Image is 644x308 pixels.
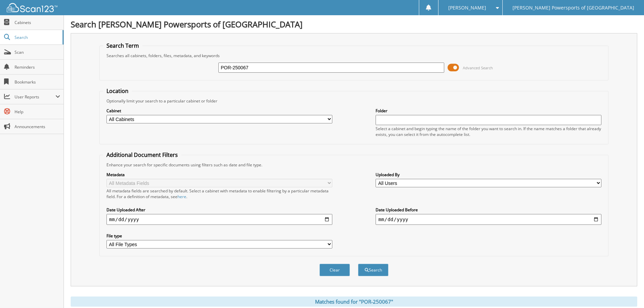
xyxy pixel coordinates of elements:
[103,87,132,95] legend: Location
[106,233,332,239] label: File type
[7,3,57,12] img: scan123-logo-white.svg
[106,108,332,114] label: Cabinet
[103,53,605,58] div: Searches all cabinets, folders, files, metadata, and keywords
[376,214,601,225] input: end
[106,214,332,225] input: start
[103,162,605,168] div: Enhance your search for specific documents using filters such as date and file type.
[376,126,601,137] div: Select a cabinet and begin typing the name of the folder you want to search in. If the name match...
[319,264,350,276] button: Clear
[15,109,60,115] span: Help
[71,297,637,307] div: Matches found for "POR-250067"
[177,194,186,199] a: here
[15,94,55,100] span: User Reports
[15,124,60,129] span: Announcements
[106,188,332,199] div: All metadata fields are searched by default. Select a cabinet with metadata to enable filtering b...
[103,42,142,49] legend: Search Term
[106,172,332,177] label: Metadata
[103,151,181,159] legend: Additional Document Filters
[103,98,605,104] div: Optionally limit your search to a particular cabinet or folder
[448,6,486,10] span: [PERSON_NAME]
[15,34,59,40] span: Search
[15,64,60,70] span: Reminders
[106,207,332,213] label: Date Uploaded After
[71,19,637,30] h1: Search [PERSON_NAME] Powersports of [GEOGRAPHIC_DATA]
[463,65,493,70] span: Advanced Search
[376,172,601,177] label: Uploaded By
[376,207,601,213] label: Date Uploaded Before
[15,49,60,55] span: Scan
[15,20,60,25] span: Cabinets
[376,108,601,114] label: Folder
[512,6,634,10] span: [PERSON_NAME] Powersports of [GEOGRAPHIC_DATA]
[358,264,388,276] button: Search
[15,79,60,85] span: Bookmarks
